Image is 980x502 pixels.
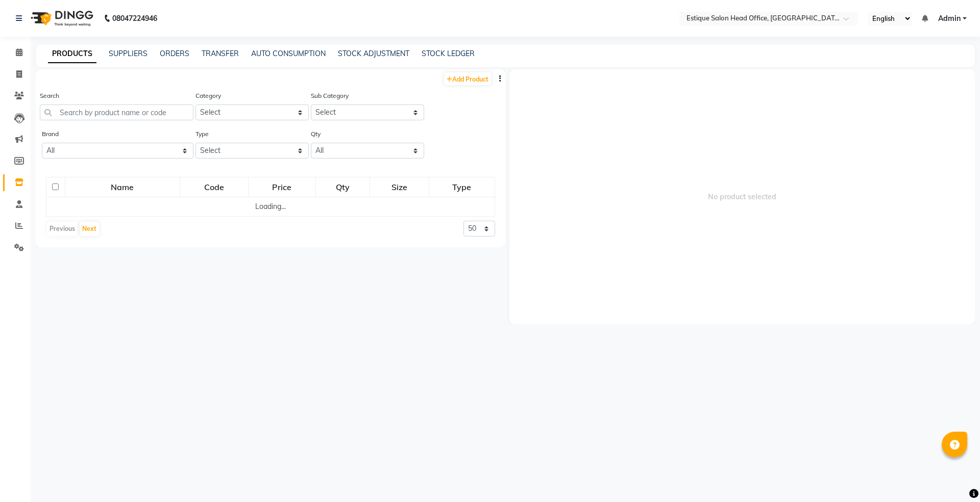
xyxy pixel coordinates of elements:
[311,129,321,139] label: Qty
[249,178,315,196] div: Price
[160,49,189,58] a: ORDERS
[42,129,59,139] label: Brand
[422,49,475,58] a: STOCK LEDGER
[48,45,96,63] a: PRODUCTS
[509,69,975,324] span: No product selected
[46,197,495,217] td: Loading...
[938,13,961,24] span: Admin
[311,91,349,100] label: Sub Category
[40,91,59,100] label: Search
[444,72,491,85] a: Add Product
[937,461,970,492] iframe: chat widget
[109,49,148,58] a: SUPPLIERS
[338,49,409,58] a: STOCK ADJUSTMENT
[430,178,494,196] div: Type
[195,129,209,139] label: Type
[195,91,221,100] label: Category
[112,4,157,33] b: 08047224946
[66,178,179,196] div: Name
[181,178,248,196] div: Code
[316,178,369,196] div: Qty
[80,222,99,236] button: Next
[202,49,239,58] a: TRANSFER
[371,178,428,196] div: Size
[26,4,96,33] img: logo
[40,104,193,120] input: Search by product name or code
[251,49,326,58] a: AUTO CONSUMPTION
